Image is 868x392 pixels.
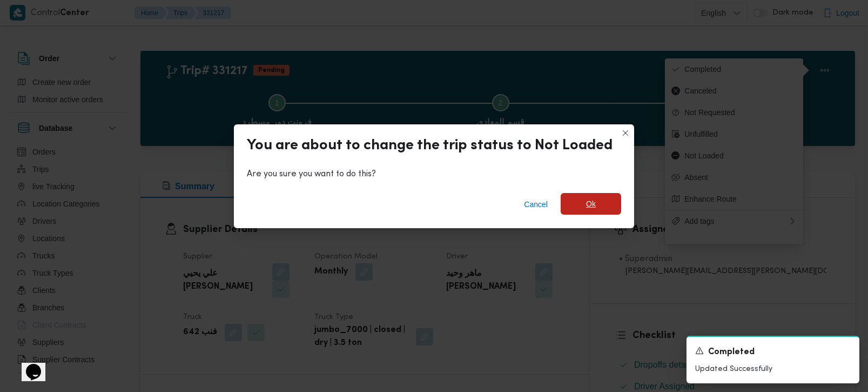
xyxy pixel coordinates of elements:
div: You are about to change the trip status to Not Loaded [247,137,613,155]
span: Completed [708,346,755,359]
button: Cancel [520,194,552,215]
iframe: chat widget [11,349,45,381]
span: Ok [586,197,596,210]
p: Updated Successfully [695,363,851,375]
button: Closes this modal window [619,127,632,139]
div: Are you sure you want to do this? [247,168,621,181]
button: Ok [561,193,621,215]
span: Cancel [524,198,548,211]
div: Notification [695,346,851,359]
